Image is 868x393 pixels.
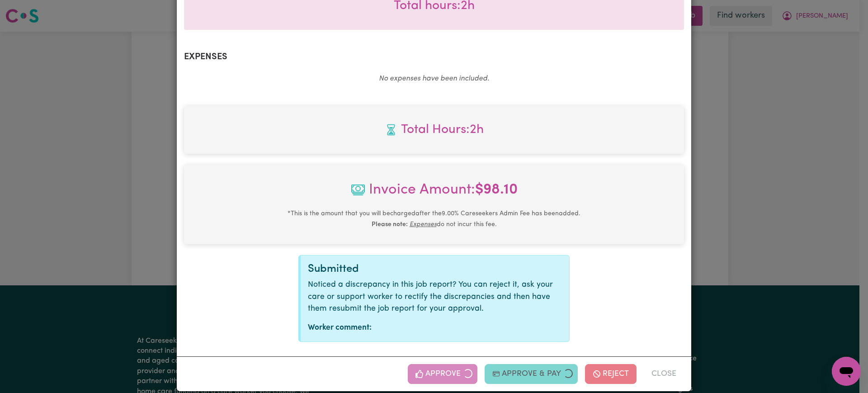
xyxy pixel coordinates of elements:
span: Total hours worked: 2 hours [191,120,677,139]
u: Expenses [410,221,437,228]
b: Please note: [372,221,408,228]
h2: Expenses [184,52,684,62]
p: Noticed a discrepancy in this job report? You can reject it, ask your care or support worker to r... [308,279,562,315]
em: No expenses have been included. [379,75,489,82]
span: Invoice Amount: [191,179,677,208]
small: This is the amount that you will be charged after the 9.00 % Careseekers Admin Fee has been added... [288,210,580,228]
b: $ 98.10 [475,183,518,197]
iframe: Button to launch messaging window [832,357,861,386]
strong: Worker comment: [308,324,372,331]
span: Submitted [308,264,359,275]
